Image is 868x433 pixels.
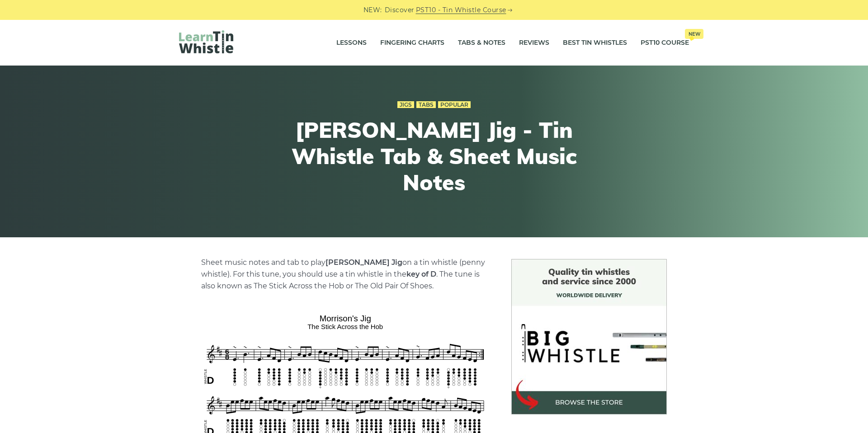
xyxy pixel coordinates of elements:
a: Best Tin Whistles [563,32,627,54]
a: Jigs [397,101,414,108]
a: Popular [438,101,471,108]
a: Lessons [336,32,367,54]
a: Fingering Charts [380,32,444,54]
img: LearnTinWhistle.com [179,30,233,53]
h1: [PERSON_NAME] Jig - Tin Whistle Tab & Sheet Music Notes [268,117,600,195]
strong: key of D [406,270,436,278]
span: New [685,29,703,39]
a: Reviews [519,32,549,54]
strong: [PERSON_NAME] Jig [325,258,402,267]
p: Sheet music notes and tab to play on a tin whistle (penny whistle). For this tune, you should use... [201,257,490,292]
a: PST10 CourseNew [641,32,689,54]
a: Tabs & Notes [458,32,505,54]
a: Tabs [416,101,436,108]
img: BigWhistle Tin Whistle Store [511,259,667,414]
